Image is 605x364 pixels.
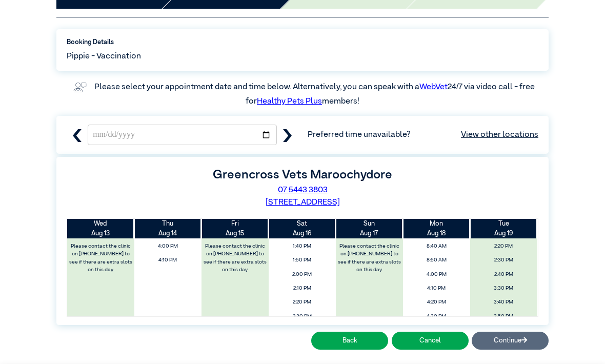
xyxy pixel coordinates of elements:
span: Preferred time unavailable? [308,129,538,141]
span: 2:00 PM [271,269,333,280]
span: 4:10 PM [406,282,467,294]
th: Aug 14 [134,219,201,238]
a: 07 5443 3803 [278,186,328,194]
span: 8:50 AM [406,254,467,266]
th: Aug 19 [470,219,537,238]
a: View other locations [461,129,538,141]
span: 1:40 PM [271,240,333,252]
button: Cancel [392,332,469,350]
img: vet [70,79,90,95]
span: 1:50 PM [271,254,333,266]
span: 2:20 PM [473,240,534,252]
span: 4:10 PM [137,254,199,266]
th: Aug 17 [336,219,403,238]
th: Aug 13 [67,219,134,238]
span: 2:40 PM [473,269,534,280]
span: 4:20 PM [406,296,467,308]
a: Healthy Pets Plus [257,97,322,106]
span: 3:40 PM [473,296,534,308]
span: 4:00 PM [137,240,199,252]
span: 8:40 AM [406,240,467,252]
label: Greencross Vets Maroochydore [213,169,392,181]
label: Please contact the clinic on [PHONE_NUMBER] to see if there are extra slots on this day [203,240,268,276]
span: 2:30 PM [473,254,534,266]
button: Back [311,332,388,350]
a: [STREET_ADDRESS] [266,198,340,207]
label: Please contact the clinic on [PHONE_NUMBER] to see if there are extra slots on this day [68,240,134,276]
span: 2:10 PM [271,282,333,294]
span: 4:00 PM [406,269,467,280]
th: Aug 18 [403,219,470,238]
label: Please select your appointment date and time below. Alternatively, you can speak with a 24/7 via ... [94,83,536,106]
a: WebVet [419,83,448,91]
th: Aug 16 [269,219,336,238]
span: 3:30 PM [473,282,534,294]
th: Aug 15 [201,219,269,238]
span: 2:20 PM [271,296,333,308]
span: Pippie - Vaccination [67,50,141,63]
label: Please contact the clinic on [PHONE_NUMBER] to see if there are extra slots on this day [336,240,402,276]
label: Booking Details [67,37,538,47]
span: 2:30 PM [271,311,333,322]
span: 4:30 PM [406,311,467,322]
span: 3:50 PM [473,311,534,322]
